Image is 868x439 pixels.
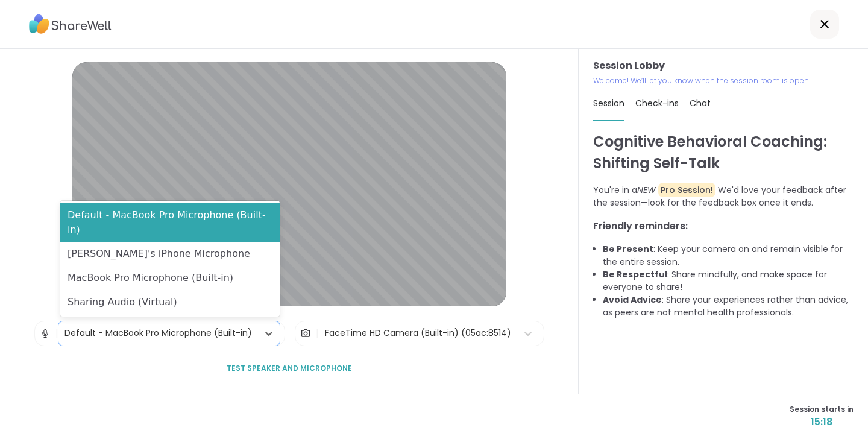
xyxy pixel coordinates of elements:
[60,266,280,290] div: MacBook Pro Microphone (Built-in)
[658,183,715,197] span: Pro Session!
[29,10,112,38] img: ShareWell Logo
[325,327,511,340] div: FaceTime HD Camera (Built-in) (05ac:8514)
[603,243,653,255] b: Be Present
[60,290,280,314] div: Sharing Audio (Virtual)
[60,242,280,266] div: [PERSON_NAME]'s iPhone Microphone
[227,363,352,374] span: Test speaker and microphone
[603,294,854,319] li: : Share your experiences rather than advice, as peers are not mental health professionals.
[603,294,662,306] b: Avoid Advice
[603,268,667,280] b: Be Respectful
[593,58,854,73] h3: Session Lobby
[593,75,854,86] p: Welcome! We’ll let you know when the session room is open.
[690,97,711,109] span: Chat
[603,268,854,294] li: : Share mindfully, and make space for everyone to share!
[222,356,357,381] button: Test speaker and microphone
[637,184,656,196] i: NEW
[55,321,58,346] span: |
[603,243,854,268] li: : Keep your camera on and remain visible for the entire session.
[40,321,51,346] img: Microphone
[790,404,854,415] span: Session starts in
[593,219,854,233] h3: Friendly reminders:
[316,321,319,346] span: |
[64,327,252,340] div: Default - MacBook Pro Microphone (Built-in)
[790,415,854,429] span: 15:18
[300,321,311,346] img: Camera
[593,97,624,109] span: Session
[593,184,854,209] p: You're in a We'd love your feedback after the session—look for the feedback box once it ends.
[593,131,854,174] h1: Cognitive Behavioral Coaching: Shifting Self-Talk
[60,203,280,242] div: Default - MacBook Pro Microphone (Built-in)
[635,97,679,109] span: Check-ins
